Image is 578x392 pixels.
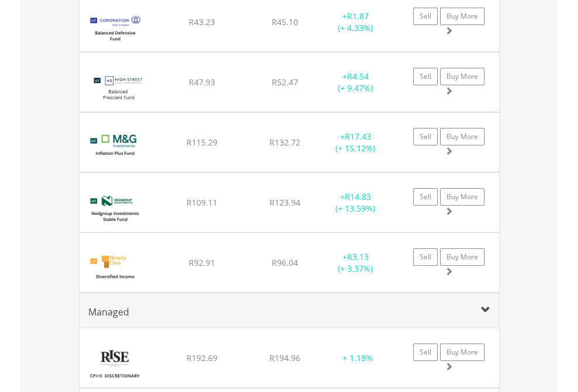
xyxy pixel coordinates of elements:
[189,257,215,268] span: R92.91
[272,16,298,27] span: R45.10
[319,131,392,154] div: + (+ 15.12%)
[319,11,392,34] div: + (+ 4.33%)
[186,352,217,363] span: R192.69
[319,71,392,94] div: + (+ 9.47%)
[440,248,484,266] a: Buy More
[440,128,484,145] a: Buy More
[413,68,438,85] a: Sell
[272,257,298,268] span: R96.04
[85,7,144,48] img: UT.ZA.CBDB4.png
[413,128,438,145] a: Sell
[345,191,371,202] span: R14.83
[85,188,144,229] img: UT.ZA.NISA.png
[186,137,217,148] span: R115.29
[319,191,392,214] div: + (+ 13.59%)
[269,197,300,208] span: R123.94
[85,67,153,109] img: UT.ZA.HISHA1.png
[440,188,484,206] a: Buy More
[186,197,217,208] span: R109.11
[319,251,392,275] div: + (+ 3.37%)
[413,188,438,206] a: Sell
[272,77,298,88] span: R52.47
[440,344,484,361] a: Buy More
[345,131,371,142] span: R17.43
[440,8,484,25] a: Buy More
[189,16,215,27] span: R43.23
[413,8,438,25] a: Sell
[440,68,484,85] a: Buy More
[85,248,144,289] img: UT.ZA.IDICH.png
[189,77,215,88] span: R47.93
[413,344,438,361] a: Sell
[347,11,369,22] span: R1.87
[347,251,369,262] span: R3.13
[347,71,369,82] span: R4.54
[269,137,300,148] span: R132.72
[328,352,387,364] div: + 1.18%
[413,248,438,266] a: Sell
[85,127,144,169] img: UT.ZA.PRCB.png
[85,343,144,384] img: RISE%20CPI%205%20Discretionary.png
[88,306,129,318] span: Managed
[269,352,300,363] span: R194.96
